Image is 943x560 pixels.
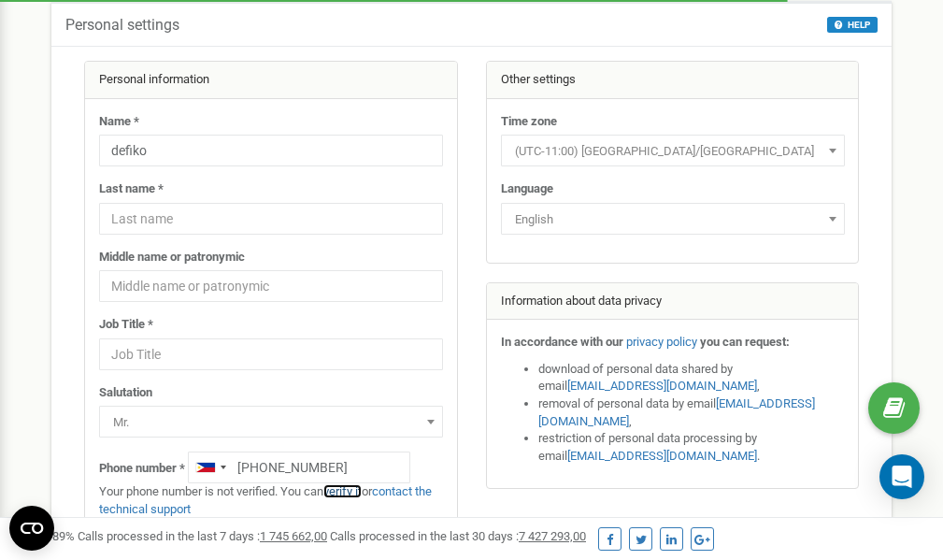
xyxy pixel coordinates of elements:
[85,62,457,99] div: Personal information
[330,529,586,543] span: Calls processed in the last 30 days :
[567,449,757,463] a: [EMAIL_ADDRESS][DOMAIN_NAME]
[189,452,232,482] div: Telephone country code
[538,361,845,395] li: download of personal data shared by email ,
[538,396,815,428] a: [EMAIL_ADDRESS][DOMAIN_NAME]
[700,335,790,349] strong: you can request:
[487,62,859,99] div: Other settings
[567,379,757,393] a: [EMAIL_ADDRESS][DOMAIN_NAME]
[501,203,845,235] span: English
[260,529,327,543] u: 1 745 662,00
[99,484,432,516] a: contact the technical support
[501,113,557,131] label: Time zone
[519,529,586,543] u: 7 427 293,00
[99,135,443,166] input: Name
[188,452,410,483] input: +1-800-555-55-55
[827,17,878,33] button: HELP
[78,529,327,543] span: Calls processed in the last 7 days :
[538,430,845,465] li: restriction of personal data processing by email .
[501,135,845,166] span: (UTC-11:00) Pacific/Midway
[501,335,623,349] strong: In accordance with our
[507,207,838,233] span: English
[99,249,245,266] label: Middle name or patronymic
[99,483,443,518] p: Your phone number is not verified. You can or
[99,316,153,334] label: Job Title *
[99,180,164,198] label: Last name *
[507,138,838,165] span: (UTC-11:00) Pacific/Midway
[323,484,362,498] a: verify it
[99,384,152,402] label: Salutation
[99,338,443,370] input: Job Title
[99,113,139,131] label: Name *
[487,283,859,321] div: Information about data privacy
[99,270,443,302] input: Middle name or patronymic
[99,406,443,438] span: Mr.
[501,180,553,198] label: Language
[106,409,436,436] span: Mr.
[99,460,185,478] label: Phone number *
[99,203,443,235] input: Last name
[879,454,924,499] div: Open Intercom Messenger
[9,506,54,551] button: Open CMP widget
[538,395,845,430] li: removal of personal data by email ,
[626,335,697,349] a: privacy policy
[65,17,179,34] h5: Personal settings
